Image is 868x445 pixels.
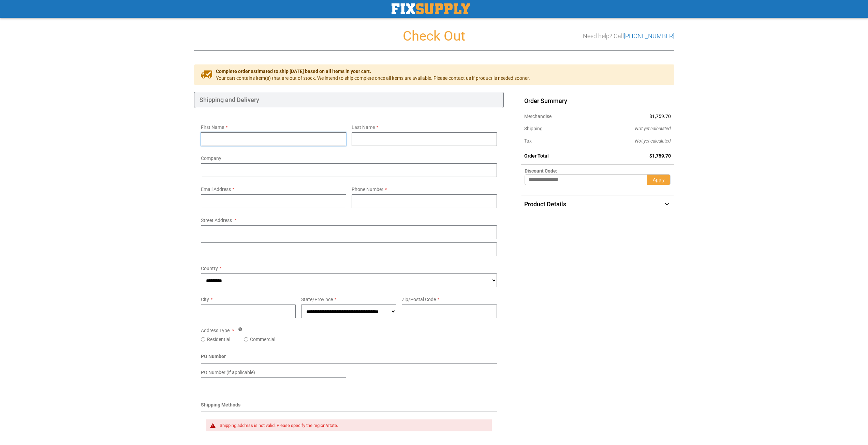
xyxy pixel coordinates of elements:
[635,138,671,144] span: Not yet calculated
[216,68,530,75] span: Complete order estimated to ship [DATE] based on all items in your cart.
[524,153,549,159] strong: Order Total
[521,110,589,122] th: Merchandise
[201,370,255,375] span: PO Number (if applicable)
[392,3,470,14] a: store logo
[201,187,231,192] span: Email Address
[521,135,589,147] th: Tax
[521,92,674,110] span: Order Summary
[647,174,671,185] button: Apply
[207,336,230,343] label: Residential
[201,124,224,130] span: First Name
[216,75,530,81] span: Your cart contains item(s) that are out of stock. We intend to ship complete once all items are a...
[583,33,674,40] h3: Need help? Call
[524,201,566,208] span: Product Details
[402,297,436,302] span: Zip/Postal Code
[524,126,543,131] span: Shipping
[653,177,665,182] span: Apply
[301,297,333,302] span: State/Province
[352,124,375,130] span: Last Name
[194,92,504,108] div: Shipping and Delivery
[392,3,470,14] img: Fix Industrial Supply
[201,155,221,161] span: Company
[649,153,671,159] span: $1,759.70
[201,401,497,412] div: Shipping Methods
[201,218,232,223] span: Street Address
[352,187,383,192] span: Phone Number
[649,114,671,119] span: $1,759.70
[250,336,275,343] label: Commercial
[194,29,674,44] h1: Check Out
[635,126,671,131] span: Not yet calculated
[201,266,218,271] span: Country
[201,353,497,364] div: PO Number
[525,168,557,174] span: Discount Code:
[201,297,209,302] span: City
[624,32,674,40] a: [PHONE_NUMBER]
[220,423,485,428] div: Shipping address is not valid. Please specify the region/state.
[201,328,230,333] span: Address Type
